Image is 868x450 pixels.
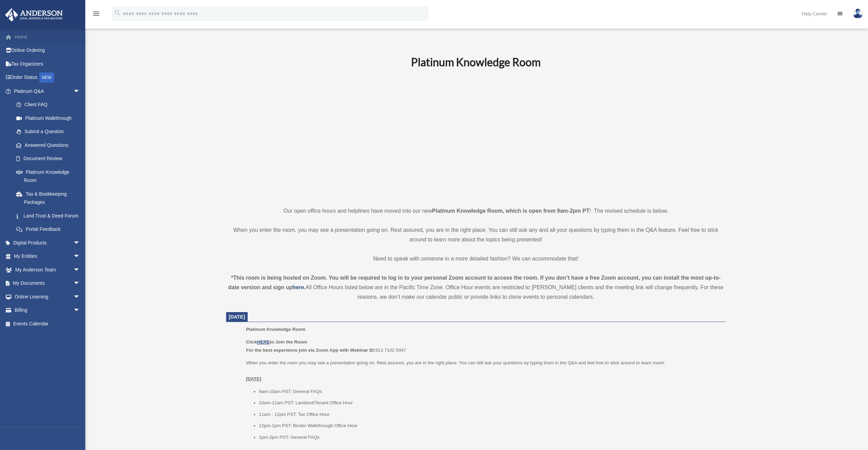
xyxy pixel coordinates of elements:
[73,277,87,291] span: arrow_drop_down
[5,236,90,250] a: Digital Productsarrow_drop_down
[73,236,87,250] span: arrow_drop_down
[259,422,721,430] li: 12pm-1pm PST: Binder Walkthrough Office Hour
[246,359,721,383] p: When you enter the room you may see a presentation going on. Rest assured, you are in the right p...
[73,84,87,98] span: arrow_drop_down
[3,8,65,22] img: Anderson Advisors Platinum Portal
[259,410,721,419] li: 11am - 12pm PST: Tax Office Hour
[73,263,87,277] span: arrow_drop_down
[5,84,90,98] a: Platinum Q&Aarrow_drop_down
[373,78,578,194] iframe: 231110_Toby_KnowledgeRoom
[246,376,261,381] u: [DATE]
[10,223,90,236] a: Portal Feedback
[226,273,726,302] div: All Office Hours listed below are in the Pacific Time Zone. Office Hour events are restricted to ...
[432,208,589,214] strong: Platinum Knowledge Room, which is open from 9am-2pm PT
[5,44,90,57] a: Online Ordering
[246,327,305,332] span: Platinum Knowledge Room
[10,187,90,209] a: Tax & Bookkeeping Packages
[10,111,90,125] a: Platinum Walkthrough
[5,30,90,44] a: Home
[226,254,726,264] p: Need to speak with someone in a more detailed fashion? We can accommodate that!
[257,339,269,344] a: HERE
[92,10,100,18] i: menu
[114,9,121,17] i: search
[5,317,90,331] a: Events Calendar
[10,138,90,152] a: Answered Questions
[411,55,541,69] b: Platinum Knowledge Room
[259,388,721,396] li: 9am-10am PST: General FAQs
[226,225,726,244] p: When you enter the room, you may see a presentation going on. Rest assured, you are in the right ...
[228,275,721,290] strong: *This room is being hosted on Zoom. You will be required to log in to your personal Zoom account ...
[5,250,90,263] a: My Entitiesarrow_drop_down
[853,9,863,18] img: User Pic
[259,399,721,407] li: 10am-11am PST: Landlord/Tenant Office Hour
[39,72,54,83] div: NEW
[10,209,90,223] a: Land Trust & Deed Forum
[246,348,375,353] b: For the best experience join via Zoom App with Webinar ID:
[5,57,90,71] a: Tax Organizers
[229,314,245,320] span: [DATE]
[73,250,87,264] span: arrow_drop_down
[259,433,721,441] li: 1pm-2pm PST: General FAQs
[10,125,90,139] a: Submit a Question
[246,338,721,354] p: 913 7102 0047
[304,284,305,290] strong: .
[73,290,87,304] span: arrow_drop_down
[246,339,307,344] b: Click to Join the Room
[5,71,90,85] a: Order StatusNEW
[226,206,726,216] p: Our open office hours and helplines have moved into our new ! The revised schedule is below.
[5,277,90,290] a: My Documentsarrow_drop_down
[5,304,90,317] a: Billingarrow_drop_down
[10,165,87,187] a: Platinum Knowledge Room
[5,263,90,277] a: My Anderson Teamarrow_drop_down
[10,98,90,112] a: Client FAQ
[92,12,100,18] a: menu
[73,304,87,318] span: arrow_drop_down
[10,152,90,166] a: Document Review
[292,284,304,290] a: here
[5,290,90,304] a: Online Learningarrow_drop_down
